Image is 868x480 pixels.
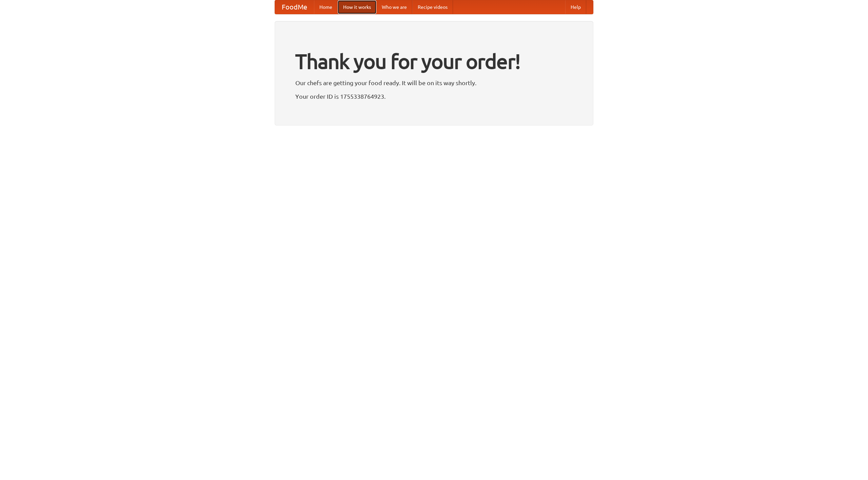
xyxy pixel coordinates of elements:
[412,0,453,14] a: Recipe videos
[565,0,586,14] a: Help
[314,0,338,14] a: Home
[295,45,573,78] h1: Thank you for your order!
[338,0,376,14] a: How it works
[295,78,573,88] p: Our chefs are getting your food ready. It will be on its way shortly.
[295,91,573,101] p: Your order ID is 1755338764923.
[376,0,412,14] a: Who we are
[275,0,314,14] a: FoodMe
